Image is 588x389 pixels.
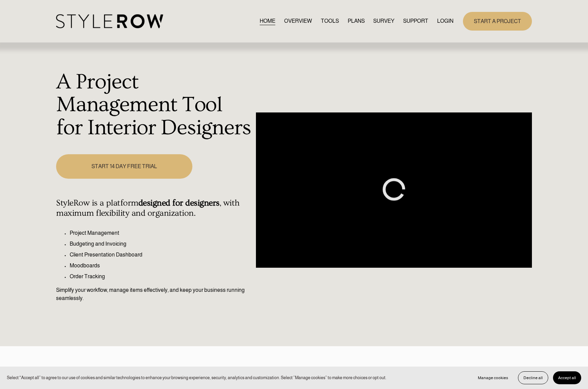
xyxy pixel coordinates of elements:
[348,17,365,26] a: PLANS
[56,366,532,388] p: Dedicate 60 Minutes to Start a Project
[138,198,220,208] strong: designed for designers
[56,71,252,140] h1: A Project Management Tool for Interior Designers
[518,371,548,384] button: Decline all
[403,17,428,26] a: folder dropdown
[70,272,252,281] p: Order Tracking
[70,262,252,270] p: Moodboards
[321,17,339,26] a: TOOLS
[70,240,252,248] p: Budgeting and Invoicing
[373,17,394,26] a: SURVEY
[70,229,252,237] p: Project Management
[473,371,513,384] button: Manage cookies
[558,375,576,380] span: Accept all
[437,17,453,26] a: LOGIN
[56,154,192,178] a: START 14 DAY FREE TRIAL
[523,375,543,380] span: Decline all
[70,251,252,259] p: Client Presentation Dashboard
[56,198,252,218] h4: StyleRow is a platform , with maximum flexibility and organization.
[463,12,532,31] a: START A PROJECT
[553,371,581,384] button: Accept all
[284,17,312,26] a: OVERVIEW
[478,375,508,380] span: Manage cookies
[7,374,386,381] p: Select “Accept all” to agree to our use of cookies and similar technologies to enhance your brows...
[56,14,163,28] img: StyleRow
[403,17,428,25] span: SUPPORT
[260,17,275,26] a: HOME
[56,286,252,302] p: Simplify your workflow, manage items effectively, and keep your business running seamlessly.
